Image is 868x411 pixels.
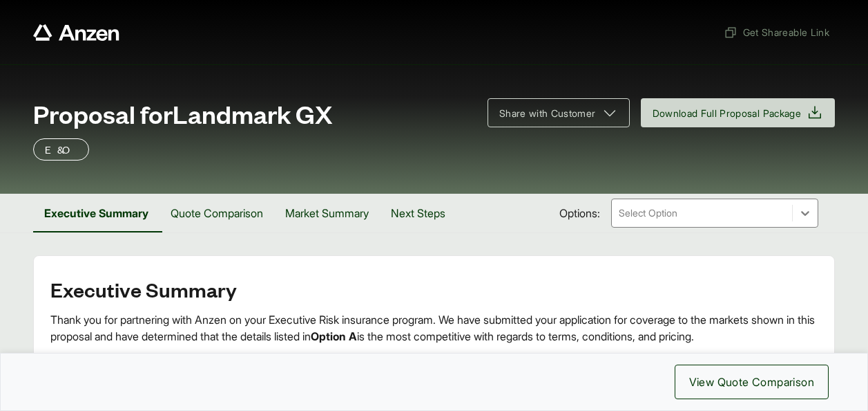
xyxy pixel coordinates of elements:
[641,98,836,127] button: Download Full Proposal Package
[33,194,160,232] button: Executive Summary
[653,106,802,120] span: Download Full Proposal Package
[50,311,818,411] div: Thank you for partnering with Anzen on your Executive Risk insurance program. We have submitted y...
[689,374,814,390] span: View Quote Comparison
[45,141,77,158] p: E&O
[33,100,333,127] span: Proposal for Landmark GX
[718,19,835,45] button: Get Shareable Link
[160,194,274,232] button: Quote Comparison
[499,106,596,120] span: Share with Customer
[559,205,600,221] span: Options:
[724,25,829,39] span: Get Shareable Link
[380,194,456,232] button: Next Steps
[488,98,630,127] button: Share with Customer
[50,278,818,300] h2: Executive Summary
[33,24,119,41] a: Anzen website
[675,365,829,399] button: View Quote Comparison
[274,194,380,232] button: Market Summary
[311,329,357,343] strong: Option A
